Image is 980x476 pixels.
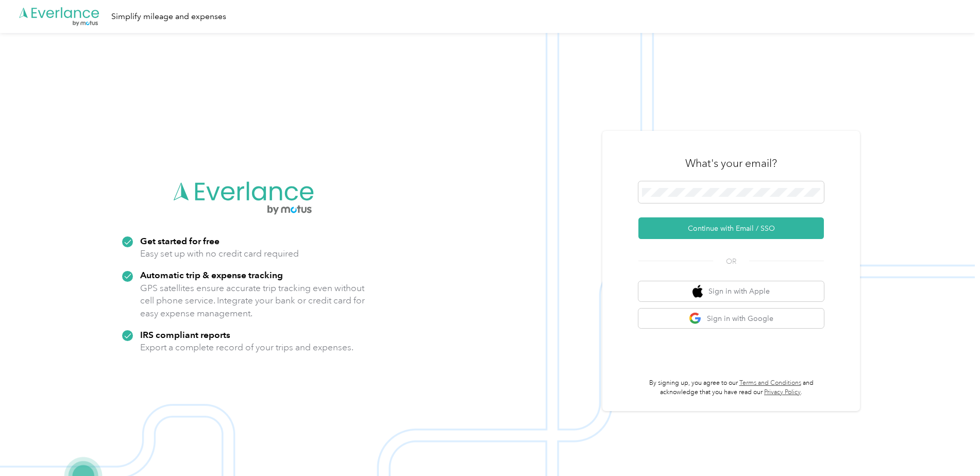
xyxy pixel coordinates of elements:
[692,285,703,298] img: apple logo
[140,341,353,354] p: Export a complete record of your trips and expenses.
[638,281,824,301] button: apple logoSign in with Apple
[140,247,299,260] p: Easy set up with no credit card required
[739,379,801,387] a: Terms and Conditions
[111,10,226,23] div: Simplify mileage and expenses
[689,312,702,325] img: google logo
[140,235,219,246] strong: Get started for free
[638,379,824,397] p: By signing up, you agree to our and acknowledge that you have read our .
[140,329,230,340] strong: IRS compliant reports
[638,309,824,329] button: google logoSign in with Google
[638,217,824,239] button: Continue with Email / SSO
[713,256,749,267] span: OR
[140,269,283,280] strong: Automatic trip & expense tracking
[764,388,801,396] a: Privacy Policy
[140,282,365,320] p: GPS satellites ensure accurate trip tracking even without cell phone service. Integrate your bank...
[685,156,777,171] h3: What's your email?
